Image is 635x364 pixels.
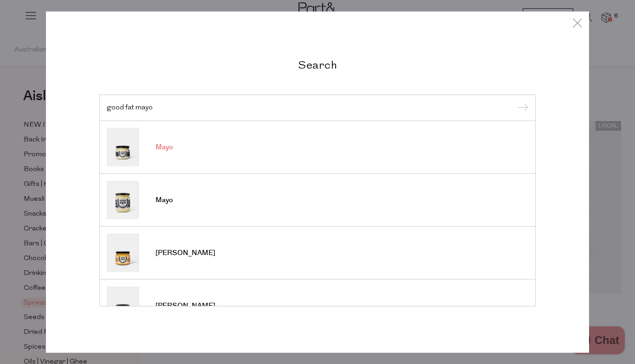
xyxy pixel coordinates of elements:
[107,234,528,272] a: [PERSON_NAME]
[156,196,173,205] span: Mayo
[107,104,528,111] input: Search
[99,57,536,71] h2: Search
[107,287,139,325] img: Joppie Mayo
[156,249,215,258] span: [PERSON_NAME]
[156,301,215,311] span: [PERSON_NAME]
[107,181,528,219] a: Mayo
[107,128,139,166] img: Mayo
[107,287,528,325] a: [PERSON_NAME]
[107,181,139,219] img: Mayo
[107,234,139,272] img: Chilli Mayo
[107,128,528,166] a: Mayo
[156,143,173,152] span: Mayo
